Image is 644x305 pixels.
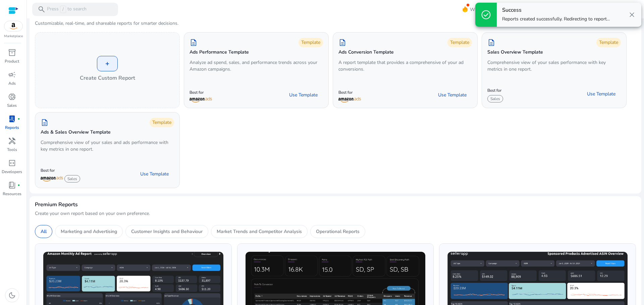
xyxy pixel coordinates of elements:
span: donut_small [8,93,16,101]
div: Template [150,118,174,127]
h5: Ads & Sales Overview Template [41,130,111,135]
button: Use Template [582,89,621,99]
p: Comprehensive view of your sales performance with key metrics in one report. [487,59,621,73]
p: Market Trends and Competitor Analysis [217,228,302,235]
button: Use Template [433,90,472,100]
p: Tools [7,147,17,153]
span: description [338,39,346,47]
p: Press to search [47,6,87,13]
span: Use Template [289,92,318,98]
p: Developers [2,169,22,175]
p: Best for [190,90,212,95]
p: Best for [41,168,82,173]
span: campaign [8,71,16,79]
div: + [97,56,118,71]
span: code_blocks [8,159,16,167]
p: Best for [487,88,505,93]
p: Sales [7,102,17,108]
span: dark_mode [8,291,16,299]
span: description [190,39,198,47]
p: Analyze ad spend, sales, and performance trends across your Amazon campaigns. [190,59,323,73]
p: A report template that provides a comprehensive of your ad conversions. [338,59,472,73]
span: description [41,119,49,127]
span: lab_profile [8,115,16,123]
img: amazon.svg [4,21,22,31]
h4: Premium Reports [35,202,78,208]
span: / [60,6,66,13]
span: Sales [487,95,503,102]
div: Template [447,38,472,47]
p: Ads [8,80,16,86]
p: Reports [5,125,19,131]
h4: Create Custom Report [80,74,135,82]
p: Customizable, real-time, and shareable reports for smarter decisions. [35,20,178,27]
p: Best for [338,90,361,95]
h5: Ads Performance Template [190,50,249,55]
p: Marketing and Advertising [61,228,117,235]
button: Use Template [135,169,174,179]
span: book_4 [8,181,16,189]
h5: Ads Conversion Template [338,50,394,55]
p: Create your own report based on your own preference. [35,210,636,217]
div: Template [299,38,323,47]
span: search [38,5,46,13]
span: check_circle [481,9,491,20]
span: handyman [8,137,16,145]
p: All [41,228,47,235]
span: close [628,11,636,19]
span: inventory_2 [8,49,16,57]
div: Template [596,38,621,47]
h5: Sales Overview Template [487,50,543,55]
p: Resources [3,191,21,197]
p: Reports created successfully. Redirecting to report... [502,16,610,22]
span: Use Template [587,91,615,97]
button: Use Template [284,90,323,100]
p: Operational Reports [316,228,360,235]
p: Product [5,58,19,64]
span: What's New [470,4,496,15]
span: description [487,39,495,47]
span: Use Template [140,171,169,177]
p: Comprehensive view of your sales and ads performance with key metrics in one report. [41,139,174,153]
span: fiber_manual_record [17,118,20,120]
h4: Success [502,7,610,13]
span: Use Template [438,92,467,98]
p: Customer Insights and Behaviour [131,228,203,235]
p: Marketplace [4,34,23,39]
span: Sales [64,175,80,182]
span: fiber_manual_record [17,184,20,186]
